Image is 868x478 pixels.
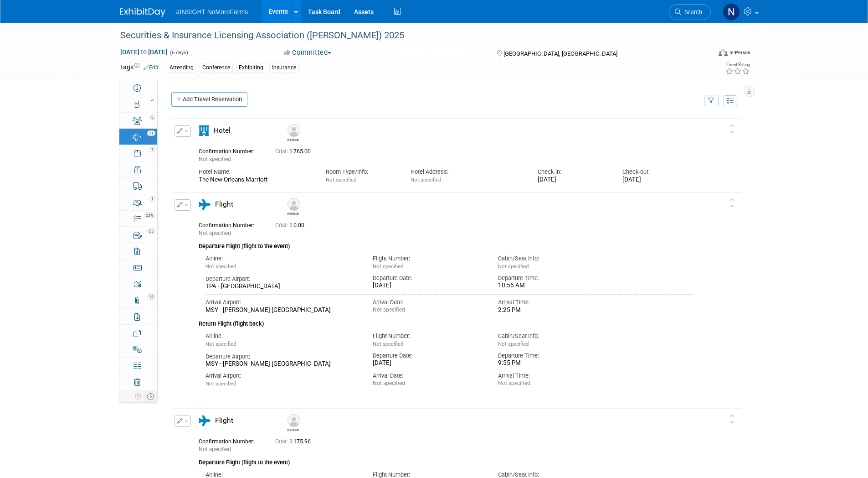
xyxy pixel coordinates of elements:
div: Arrival Date: [373,372,484,380]
i: Click and drag to move item [730,198,734,208]
span: 23% [144,213,155,218]
span: 6 [149,114,155,120]
div: Event Rating [725,62,750,67]
div: Airline: [205,255,359,263]
span: Search [681,9,702,16]
span: Not specified [326,177,356,183]
div: Departure Time: [498,352,610,360]
div: Arrival Date: [373,298,484,307]
div: [DATE] [538,176,609,184]
span: aINSIGHT NoMoreForms [176,8,248,16]
span: Cost: $ [275,148,293,155]
a: 55 [119,227,157,243]
span: Not specified [498,341,529,347]
span: Not specified [205,263,236,270]
div: 10:55 AM [498,282,610,290]
div: Airline: [205,332,359,340]
button: Committed [281,48,335,57]
img: Amanda Bellavance [288,124,300,137]
span: 0.00 [275,222,308,229]
div: Confirmation Number: [199,219,262,229]
span: Not specified [373,341,403,347]
a: 15 [119,292,157,308]
span: to [139,48,148,56]
div: Departure Date: [373,352,484,360]
span: Flight [215,416,233,425]
span: Not specified [199,156,231,162]
img: Amanda Bellavance [288,414,300,427]
div: TPA - [GEOGRAPHIC_DATA] [205,283,359,291]
span: Not specified [205,341,236,347]
div: Confirmation Number: [199,436,262,445]
div: Not specified [373,307,484,313]
img: ExhibitDay [120,8,165,17]
div: Departure Time: [498,274,610,282]
span: 765.00 [275,148,314,155]
div: Event Format [657,47,751,61]
img: Nichole Brown [723,3,740,21]
div: [DATE] [373,359,484,367]
div: Insurance [269,63,299,73]
i: Filter by Traveler [708,98,714,104]
td: Toggle Event Tabs [144,390,157,402]
div: Conference [200,63,233,73]
a: 6 [119,113,157,129]
div: Johnny Bitar [288,211,299,216]
span: 7 [149,147,155,152]
i: Click and drag to move item [730,125,734,134]
div: Amanda Bellavance [288,427,299,432]
div: Cabin/Seat Info: [498,255,610,263]
div: Attending [167,63,196,73]
div: Departure Date: [373,274,484,282]
div: In-Person [729,49,750,56]
span: 175.96 [275,438,314,445]
div: Departure Airport: [205,353,359,361]
div: Check-out: [622,168,693,176]
div: Departure Flight (flight to the event) [199,237,694,251]
span: Not specified [199,446,231,452]
div: Flight Number: [373,255,484,263]
span: Cost: $ [275,438,293,445]
div: Cabin/Seat Info: [498,332,610,340]
div: Arrival Airport: [205,298,359,307]
div: Amanda Bellavance [285,414,301,432]
span: Not specified [205,380,236,387]
div: Confirmation Number: [199,145,262,155]
span: 1 [149,196,155,202]
div: The New Orleans Marriott [199,176,312,184]
span: (6 days) [169,50,188,56]
span: Hotel [214,126,231,135]
span: Not specified [411,177,441,183]
span: Cost: $ [275,222,293,229]
div: Arrival Time: [498,298,610,307]
div: MSY - [PERSON_NAME] [GEOGRAPHIC_DATA] [205,307,359,314]
div: Johnny Bitar [285,198,301,216]
div: Return Flight (flight back) [199,314,694,328]
span: [DATE] [DATE] [120,48,168,56]
div: [DATE] [622,176,693,184]
div: Not specified [373,380,484,387]
div: Departure Airport: [205,275,359,283]
div: Not specified [498,380,610,387]
span: Not specified [498,263,529,270]
div: Arrival Airport: [205,372,359,380]
a: Add Travel Reservation [171,92,247,107]
i: Booth reservation complete [151,99,154,102]
td: Tags [120,62,159,73]
td: Personalize Event Tab Strip [133,390,144,402]
div: Hotel Address: [411,168,524,176]
a: 23% [119,211,157,227]
div: [DATE] [373,282,484,290]
a: 7 [119,145,157,161]
div: Flight Number: [373,332,484,340]
img: Format-Inperson.png [719,49,728,56]
span: [GEOGRAPHIC_DATA], [GEOGRAPHIC_DATA] [503,50,617,57]
div: Room Type/Info: [326,168,397,176]
i: Click and drag to move item [730,415,734,424]
div: Exhibiting [236,63,266,73]
span: 11 [147,130,155,136]
div: 9:55 PM [498,359,610,367]
a: 1 [119,194,157,210]
img: Johnny Bitar [288,198,300,211]
span: 55 [147,229,155,234]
